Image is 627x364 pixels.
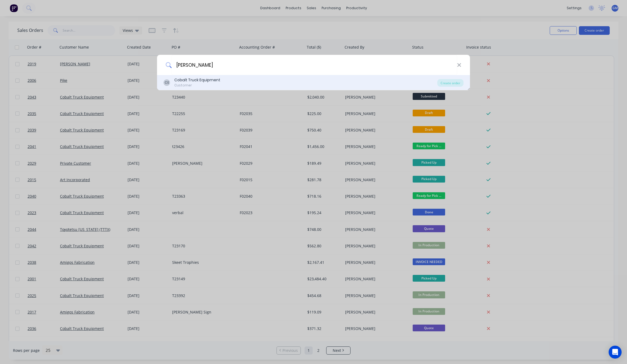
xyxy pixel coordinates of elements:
[437,79,463,87] div: Create order
[164,79,170,86] div: CE
[172,55,457,75] input: Enter a customer name to create a new order...
[609,346,622,359] div: Open Intercom Messenger
[174,83,220,88] div: Customer
[174,77,220,83] div: Cobalt Truck Equipment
